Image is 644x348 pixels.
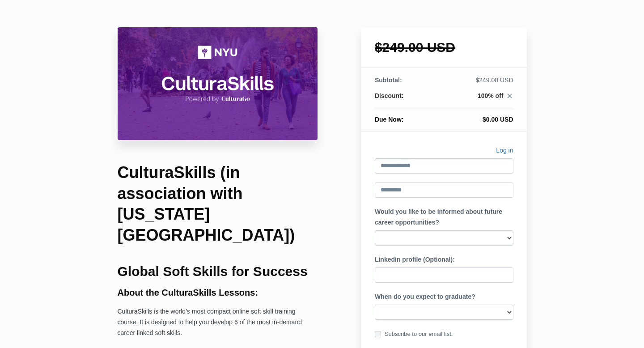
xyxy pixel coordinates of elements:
span: 100% off [478,92,504,99]
a: Log in [496,145,513,158]
b: Global Soft Skills for Success [118,264,308,279]
input: Subscribe to our email list. [375,331,381,337]
img: 31710be-8b5f-527-66b4-0ce37cce11c4_CulturaSkills_NYU_Course_Header_Image.png [118,27,318,140]
label: Would you like to be informed about future career opportunities? [375,207,513,228]
td: $249.00 USD [435,76,513,91]
h1: CulturaSkills (in association with [US_STATE][GEOGRAPHIC_DATA]) [118,162,318,246]
span: CulturaSkills is the world’s most compact online soft skill training course. It is designed to he... [118,308,302,336]
th: Due Now: [375,108,435,124]
span: Subtotal: [375,76,402,84]
label: Subscribe to our email list. [375,329,453,339]
i: close [506,92,513,100]
label: When do you expect to graduate? [375,292,475,302]
label: Linkedin profile (Optional): [375,255,455,265]
span: $0.00 USD [483,116,513,123]
h1: $249.00 USD [375,41,513,54]
h3: About the CulturaSkills Lessons: [118,288,318,297]
th: Discount: [375,91,435,108]
a: close [504,92,513,102]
